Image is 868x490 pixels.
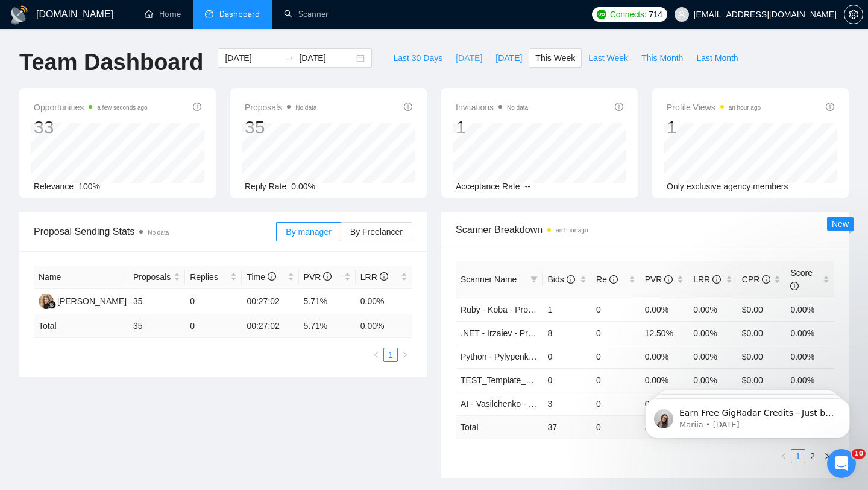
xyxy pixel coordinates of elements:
td: 0.00% [785,345,834,368]
img: gigradar-bm.png [48,301,56,309]
button: Last 30 Days [386,48,449,68]
span: Bids [547,275,574,284]
td: $0.00 [737,297,786,321]
span: Proposals [245,100,316,115]
button: Last Week [582,48,635,68]
span: info-circle [712,275,721,284]
span: Replies [190,270,228,284]
img: logo [10,5,29,25]
span: Re [596,275,618,284]
th: Replies [185,266,242,289]
img: KY [39,294,54,309]
td: $0.00 [737,368,786,392]
td: 0 [542,345,591,368]
td: 0.00% [785,297,834,321]
td: 0.00% [785,368,834,392]
span: LRR [693,275,721,284]
li: Next Page [398,348,412,362]
input: Start date [225,51,280,65]
td: 0 [542,368,591,392]
td: 0 [591,415,640,439]
span: By manager [286,227,331,237]
button: left [369,348,383,362]
td: 0 [591,321,640,345]
span: info-circle [615,103,623,111]
span: Scanner Name [461,275,517,284]
span: Scanner Breakdown [456,222,834,237]
td: 00:27:02 [242,314,298,338]
button: [DATE] [449,48,489,68]
td: 35 [128,314,185,338]
span: 714 [649,8,662,21]
td: Total [456,415,542,439]
span: Last Week [588,51,628,65]
span: No data [295,104,316,111]
div: 35 [245,116,316,139]
time: an hour ago [729,104,761,111]
span: info-circle [567,275,575,284]
span: PVR [304,272,332,282]
div: 1 [456,116,528,139]
span: [DATE] [456,51,482,65]
span: Time [247,272,275,282]
td: 0 [591,368,640,392]
span: 0.00% [291,182,315,191]
a: TEST_Template_via Gigradar [461,375,571,385]
span: Dashboard [219,9,260,19]
td: 8 [542,321,591,345]
td: 0.00% [640,345,689,368]
th: Proposals [128,266,185,289]
span: [DATE] [495,51,522,65]
td: 0 [185,289,242,314]
span: info-circle [380,272,388,281]
span: This Week [535,51,575,65]
span: left [373,351,380,358]
td: $0.00 [737,345,786,368]
span: info-circle [404,103,412,111]
td: 0.00% [640,297,689,321]
span: Proposal Sending Stats [34,224,276,239]
td: 35 [128,289,185,314]
span: info-circle [323,272,332,281]
span: 10 [852,449,866,459]
span: Score [790,268,813,291]
span: info-circle [193,103,201,111]
span: PVR [645,275,673,284]
button: left [776,449,791,463]
td: Total [34,314,128,338]
td: 0.00% [688,297,737,321]
a: KY[PERSON_NAME] [39,296,127,305]
span: By Freelancer [350,227,403,237]
button: This Week [529,48,582,68]
button: setting [844,5,863,24]
span: Only exclusive agency members [667,182,788,191]
td: $0.00 [737,321,786,345]
span: Invitations [456,100,528,115]
td: 37 [542,415,591,439]
span: info-circle [268,272,276,281]
a: searchScanner [284,9,329,19]
td: 5.71 % [299,314,356,338]
span: info-circle [762,275,770,284]
td: 3 [542,392,591,415]
span: Proposals [133,270,171,284]
span: info-circle [664,275,673,284]
span: No data [148,229,169,236]
a: 1 [384,348,397,361]
td: 0 [591,297,640,321]
div: 33 [34,116,148,139]
span: filter [530,276,538,283]
span: info-circle [826,103,834,111]
span: right [401,351,409,358]
a: setting [844,10,863,19]
a: Ruby - Koba - Project [461,305,541,314]
span: info-circle [790,282,799,290]
div: [PERSON_NAME] [57,294,127,308]
span: Acceptance Rate [456,182,520,191]
td: 0.00% [356,289,412,314]
span: dashboard [205,10,213,18]
span: No data [507,104,528,111]
td: 0.00% [688,345,737,368]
